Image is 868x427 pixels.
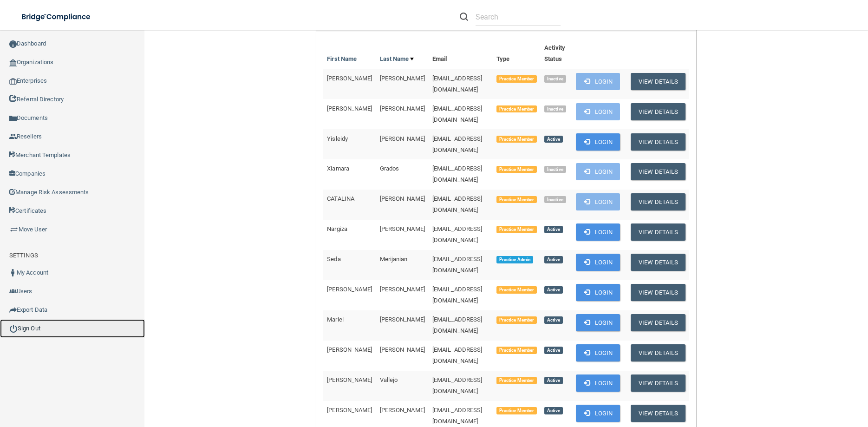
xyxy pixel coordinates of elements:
[327,135,348,142] span: Yisleidy
[9,250,38,261] label: SETTINGS
[432,376,483,394] span: [EMAIL_ADDRESS][DOMAIN_NAME]
[327,407,372,414] span: [PERSON_NAME]
[380,225,425,232] span: [PERSON_NAME]
[576,344,620,361] button: Login
[544,377,563,384] span: Active
[493,39,541,69] th: Type
[541,39,572,69] th: Activity Status
[496,347,537,354] span: Practice Member
[432,225,483,243] span: [EMAIL_ADDRESS][DOMAIN_NAME]
[9,59,17,66] img: organization-icon.f8decf85.png
[9,225,19,234] img: briefcase.64adab9b.png
[631,73,685,90] button: View Details
[576,223,620,241] button: Login
[380,195,425,202] span: [PERSON_NAME]
[631,223,685,241] button: View Details
[9,306,17,314] img: icon-export.b9366987.png
[429,39,493,69] th: Email
[432,407,483,425] span: [EMAIL_ADDRESS][DOMAIN_NAME]
[631,133,685,151] button: View Details
[380,165,399,172] span: Grados
[9,40,17,48] img: ic_dashboard_dark.d01f4a41.png
[380,346,425,353] span: [PERSON_NAME]
[631,254,685,271] button: View Details
[544,166,566,173] span: Inactive
[380,135,425,142] span: [PERSON_NAME]
[9,78,17,85] img: enterprise.0d942306.png
[380,75,425,82] span: [PERSON_NAME]
[544,316,563,324] span: Active
[327,105,372,112] span: [PERSON_NAME]
[432,286,483,304] span: [EMAIL_ADDRESS][DOMAIN_NAME]
[9,288,17,295] img: icon-users.e205127d.png
[380,407,425,414] span: [PERSON_NAME]
[432,256,483,274] span: [EMAIL_ADDRESS][DOMAIN_NAME]
[707,361,857,398] iframe: Drift Widget Chat Controller
[9,324,18,333] img: ic_power_dark.7ecde6b1.png
[576,284,620,301] button: Login
[544,75,566,83] span: Inactive
[432,135,483,153] span: [EMAIL_ADDRESS][DOMAIN_NAME]
[496,407,537,414] span: Practice Member
[14,7,99,26] img: bridge_compliance_login_screen.278c3ca4.svg
[576,374,620,392] button: Login
[544,407,563,414] span: Active
[576,405,620,422] button: Login
[631,344,685,361] button: View Details
[631,314,685,331] button: View Details
[380,376,398,383] span: Vallejo
[631,284,685,301] button: View Details
[327,376,372,383] span: [PERSON_NAME]
[380,105,425,112] span: [PERSON_NAME]
[432,195,483,213] span: [EMAIL_ADDRESS][DOMAIN_NAME]
[496,75,537,83] span: Practice Member
[432,105,483,123] span: [EMAIL_ADDRESS][DOMAIN_NAME]
[327,316,344,323] span: Mariel
[576,314,620,331] button: Login
[496,316,537,324] span: Practice Member
[544,347,563,354] span: Active
[496,196,537,204] span: Practice Member
[544,286,563,294] span: Active
[496,226,537,233] span: Practice Member
[327,225,347,232] span: Nargiza
[496,286,537,294] span: Practice Member
[432,346,483,364] span: [EMAIL_ADDRESS][DOMAIN_NAME]
[380,256,408,263] span: Merijanian
[544,256,563,263] span: Active
[631,374,685,392] button: View Details
[631,405,685,422] button: View Details
[432,75,483,93] span: [EMAIL_ADDRESS][DOMAIN_NAME]
[576,193,620,210] button: Login
[496,166,537,173] span: Practice Member
[496,136,537,143] span: Practice Member
[576,73,620,90] button: Login
[576,163,620,180] button: Login
[327,165,349,172] span: Xiamara
[576,133,620,151] button: Login
[631,163,685,180] button: View Details
[576,103,620,120] button: Login
[327,75,372,82] span: [PERSON_NAME]
[380,53,414,65] a: Last Name
[380,316,425,323] span: [PERSON_NAME]
[544,136,563,143] span: Active
[9,269,17,276] img: ic_user_dark.df1a06c3.png
[327,346,372,353] span: [PERSON_NAME]
[460,13,468,21] img: ic-search.3b580494.png
[327,53,357,65] a: First Name
[544,105,566,113] span: Inactive
[576,254,620,271] button: Login
[327,256,340,263] span: Seda
[380,286,425,293] span: [PERSON_NAME]
[496,105,537,113] span: Practice Member
[9,115,17,122] img: icon-documents.8dae5593.png
[544,196,566,204] span: Inactive
[327,195,354,202] span: CATALINA
[496,377,537,384] span: Practice Member
[544,226,563,233] span: Active
[9,133,17,140] img: ic_reseller.de258add.png
[327,286,372,293] span: [PERSON_NAME]
[496,256,533,263] span: Practice Admin
[476,8,561,26] input: Search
